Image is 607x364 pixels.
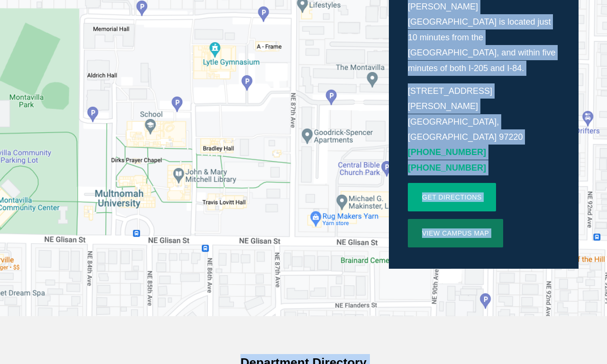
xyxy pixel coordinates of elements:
a: View Campus Map [408,219,503,247]
a: [PHONE_NUMBER] [408,163,486,173]
a: Get directions [408,183,496,211]
p: [STREET_ADDRESS][PERSON_NAME] [GEOGRAPHIC_DATA], [GEOGRAPHIC_DATA] 97220 [408,83,560,175]
a: [PHONE_NUMBER] [408,147,486,157]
